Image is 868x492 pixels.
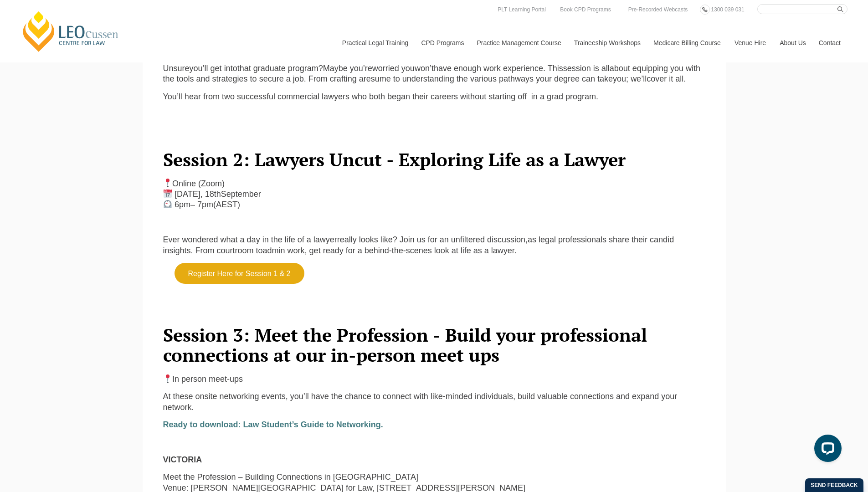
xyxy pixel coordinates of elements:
a: Traineeship Workshops [567,23,647,62]
span: Maybe you’re [323,64,372,73]
a: Medicare Billing Course [647,23,728,62]
span: that graduate program? [237,64,323,73]
strong: VICTORIA [163,455,202,464]
span: session is all [563,64,610,73]
span: 6pm [175,200,190,209]
a: Ready to download: Law Student’s Guide to Networking. [163,420,383,429]
a: About Us [773,23,812,62]
h2: Session 2: Lawyers Uncut - Exploring Life as a Lawyer [163,149,705,169]
span: 1300 039 031 [711,6,744,13]
a: Contact [812,23,847,62]
span: cover it all. [647,74,686,83]
span: admin work [263,246,305,255]
span: [DATE], 18 [175,190,214,199]
img: 📍 [164,374,172,383]
span: , [525,235,528,244]
img: 📍 [164,179,172,187]
img: ⏲ [164,200,172,208]
span: ? Join us for an unfiltered discussion [393,235,525,244]
a: PLT Learning Portal [495,5,548,15]
span: Ever wondered what a day in the life of a lawyer [163,235,337,244]
a: Practical Legal Training [335,23,415,62]
img: 📅 [164,190,172,198]
span: as legal professionals share their candid insights. From courtroom to [163,235,674,255]
h2: Session 3: Meet the Profession - Build your professional connections at our in-person meet ups [163,325,705,365]
span: you’ll [190,64,208,73]
span: th [214,190,221,199]
a: Venue Hire [728,23,773,62]
span: worried you [372,64,415,73]
span: September [221,190,261,199]
p: Online (Zoom) (AEST) [163,179,705,210]
a: [PERSON_NAME] Centre for Law [21,10,121,53]
span: won’t [415,64,434,73]
iframe: LiveChat chat widget [807,431,845,469]
a: 1300 039 031 [709,5,746,15]
span: You’ll hear from two successful commercial lawyers who both began their careers without starting ... [163,92,598,101]
span: – 7 [190,200,202,209]
a: Book CPD Programs [558,5,613,15]
span: really looks like [337,235,393,244]
a: Register Here for Session 1 & 2 [175,263,304,284]
span: , get ready for a behind-the-scenes look at life as a lawyer. [305,246,517,255]
span: have enough work experience. This [434,64,563,73]
a: CPD Programs [414,23,470,62]
a: Pre-Recorded Webcasts [626,5,690,15]
span: pm [202,200,213,209]
span: into [224,64,237,73]
a: Practice Management Course [470,23,567,62]
span: get [211,64,222,73]
span: Unsure [163,64,190,73]
span: resume to understanding the various pathways your degree can take [364,74,613,83]
span: you; [613,74,628,83]
span: we’ll [631,74,647,83]
p: In person meet-ups [163,374,705,384]
p: At these onsite networking events, you’ll have the chance to connect with like-minded individuals... [163,391,705,413]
